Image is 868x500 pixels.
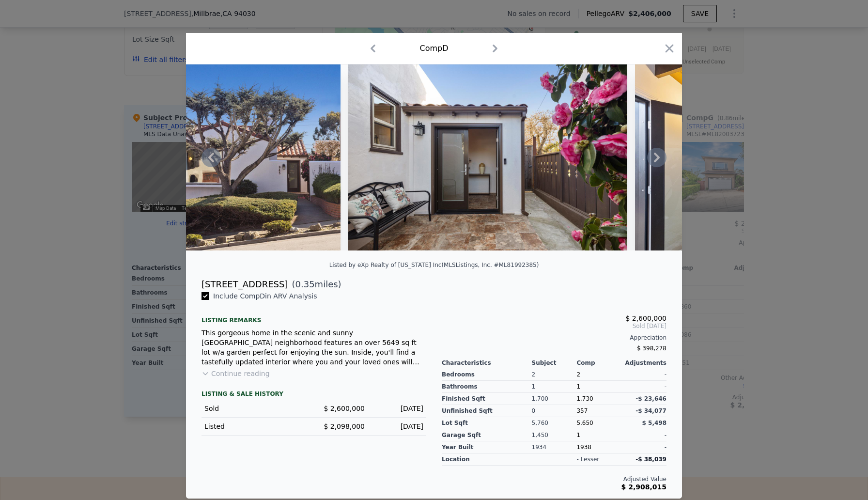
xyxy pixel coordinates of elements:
[201,309,426,324] div: Listing remarks
[532,359,577,367] div: Subject
[442,334,666,342] div: Appreciation
[576,395,593,402] span: 1,730
[642,420,666,426] span: $ 5,498
[576,441,621,453] div: 1938
[635,456,666,463] span: -$ 38,039
[442,453,532,466] div: location
[532,405,577,417] div: 0
[419,43,448,54] div: Comp D
[442,381,532,393] div: Bathrooms
[372,422,423,431] div: [DATE]
[324,405,365,412] span: $ 2,600,000
[288,278,341,291] span: ( miles)
[295,279,315,289] span: 0.35
[442,417,532,429] div: Lot Sqft
[201,390,426,400] div: LISTING & SALE HISTORY
[635,395,666,402] span: -$ 23,646
[532,381,577,393] div: 1
[621,429,666,441] div: -
[209,292,321,300] span: Include Comp D in ARV Analysis
[532,429,577,441] div: 1,450
[576,407,588,414] span: 357
[621,369,666,381] div: -
[576,420,593,426] span: 5,650
[532,441,577,453] div: 1934
[62,64,341,250] img: Property Img
[201,328,426,367] div: This gorgeous home in the scenic and sunny [GEOGRAPHIC_DATA] neighborhood features an over 5649 s...
[576,359,621,367] div: Comp
[576,381,621,393] div: 1
[201,369,270,378] button: Continue reading
[442,405,532,417] div: Unfinished Sqft
[324,422,365,430] span: $ 2,098,000
[348,64,627,250] img: Property Img
[532,417,577,429] div: 5,760
[204,404,306,413] div: Sold
[621,483,666,491] span: $ 2,908,015
[442,359,532,367] div: Characteristics
[621,381,666,393] div: -
[442,393,532,405] div: Finished Sqft
[532,369,577,381] div: 2
[637,345,666,352] span: $ 398,278
[621,359,666,367] div: Adjustments
[329,262,539,268] div: Listed by eXp Realty of [US_STATE] Inc (MLSListings, Inc. #ML81992385)
[442,429,532,441] div: Garage Sqft
[576,455,599,463] div: - lesser
[372,404,423,413] div: [DATE]
[576,432,580,438] span: 1
[442,441,532,453] div: Year Built
[442,369,532,381] div: Bedrooms
[635,407,666,414] span: -$ 34,077
[442,475,666,483] div: Adjusted Value
[442,322,666,330] span: Sold [DATE]
[204,422,306,431] div: Listed
[621,441,666,453] div: -
[532,393,577,405] div: 1,700
[576,371,580,378] span: 2
[625,314,666,322] span: $ 2,600,000
[201,278,288,291] div: [STREET_ADDRESS]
